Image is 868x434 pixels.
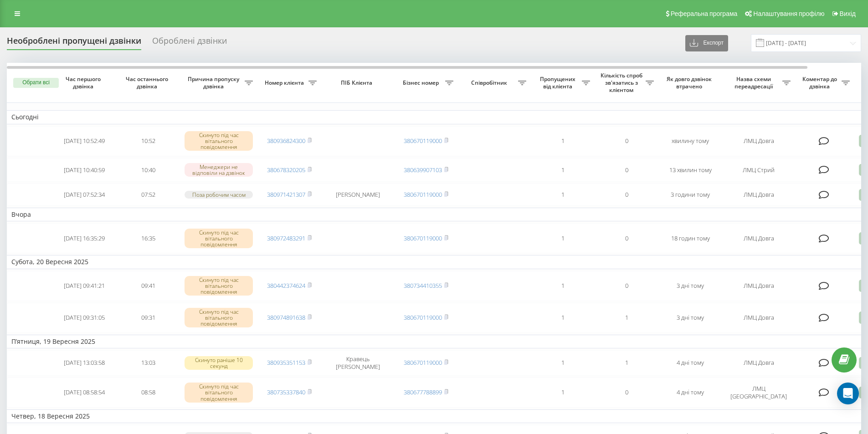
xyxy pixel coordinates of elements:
td: [DATE] 13:03:58 [52,350,116,376]
td: 0 [595,184,658,206]
span: Час останнього дзвінка [123,76,173,90]
td: ЛМЦ Стрий [722,158,795,182]
div: Скинуто під час вітального повідомлення [185,308,253,328]
td: ЛМЦ Довга [722,350,795,376]
td: 16:35 [116,223,180,253]
a: 380670119000 [404,234,442,242]
td: [DATE] 09:31:05 [52,303,116,333]
span: Вихід [840,10,856,17]
td: 13:03 [116,350,180,376]
a: 380670119000 [404,358,442,367]
td: 1 [595,303,658,333]
td: 1 [531,350,595,376]
td: 09:31 [116,303,180,333]
a: 380974891638 [267,313,305,322]
span: Співробітник [462,79,518,87]
td: 07:52 [116,184,180,206]
a: 380677788899 [404,388,442,396]
td: [PERSON_NAME] [321,184,394,206]
span: Номер клієнта [262,79,308,87]
td: ЛМЦ Довга [722,223,795,253]
div: Скинуто раніше 10 секунд [185,356,253,370]
a: 380670119000 [404,190,442,199]
div: Open Intercom Messenger [837,383,859,404]
span: Назва схеми переадресації [727,76,782,90]
td: 08:58 [116,378,180,408]
td: ЛМЦ Довга [722,303,795,333]
div: Оброблені дзвінки [152,36,227,50]
a: 380735337840 [267,388,305,396]
td: ЛМЦ Довга [722,184,795,206]
td: [DATE] 08:58:54 [52,378,116,408]
td: 1 [531,126,595,156]
td: 0 [595,158,658,182]
div: Скинуто під час вітального повідомлення [185,131,253,151]
span: Коментар до дзвінка [800,76,842,90]
a: 380972483291 [267,234,305,242]
td: ЛМЦ Довга [722,271,795,301]
span: ПІБ Клієнта [329,79,386,87]
span: Причина пропуску дзвінка [185,76,245,90]
span: Налаштування профілю [753,10,824,17]
td: [DATE] 10:40:59 [52,158,116,182]
td: 0 [595,271,658,301]
td: 1 [531,271,595,301]
td: 4 дні тому [658,378,722,408]
td: 10:40 [116,158,180,182]
td: ЛМЦ Довга [722,126,795,156]
td: [DATE] 10:52:49 [52,126,116,156]
td: 0 [595,126,658,156]
span: Як довго дзвінок втрачено [666,76,715,90]
button: Експорт [685,35,728,51]
span: Пропущених від клієнта [535,76,582,90]
td: 09:41 [116,271,180,301]
td: 1 [531,378,595,408]
td: 1 [531,184,595,206]
td: 4 дні тому [658,350,722,376]
div: Скинуто під час вітального повідомлення [185,383,253,403]
a: 380670119000 [404,313,442,322]
span: Час першого дзвінка [60,76,109,90]
div: Скинуто під час вітального повідомлення [185,276,253,296]
td: 18 годин тому [658,223,722,253]
td: 13 хвилин тому [658,158,722,182]
td: [DATE] 16:35:29 [52,223,116,253]
td: 1 [595,350,658,376]
td: Кравець [PERSON_NAME] [321,350,394,376]
td: 3 дні тому [658,271,722,301]
div: Необроблені пропущені дзвінки [7,36,141,50]
span: Бізнес номер [399,79,445,87]
span: Кількість спроб зв'язатись з клієнтом [599,72,646,93]
td: 1 [531,303,595,333]
button: Обрати всі [13,78,59,88]
td: хвилину тому [658,126,722,156]
td: 10:52 [116,126,180,156]
td: 3 години тому [658,184,722,206]
span: Реферальна програма [671,10,738,17]
td: [DATE] 09:41:21 [52,271,116,301]
td: 0 [595,223,658,253]
div: Скинуто під час вітального повідомлення [185,229,253,249]
td: 3 дні тому [658,303,722,333]
td: [DATE] 07:52:34 [52,184,116,206]
a: 380936824300 [267,137,305,145]
td: ЛМЦ [GEOGRAPHIC_DATA] [722,378,795,408]
a: 380971421307 [267,190,305,199]
a: 380678320205 [267,166,305,174]
a: 380670119000 [404,137,442,145]
a: 380935351153 [267,358,305,367]
a: 380442374624 [267,281,305,290]
div: Менеджери не відповіли на дзвінок [185,163,253,177]
td: 1 [531,158,595,182]
a: 380639907103 [404,166,442,174]
td: 0 [595,378,658,408]
a: 380734410355 [404,281,442,290]
div: Поза робочим часом [185,191,253,199]
td: 1 [531,223,595,253]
